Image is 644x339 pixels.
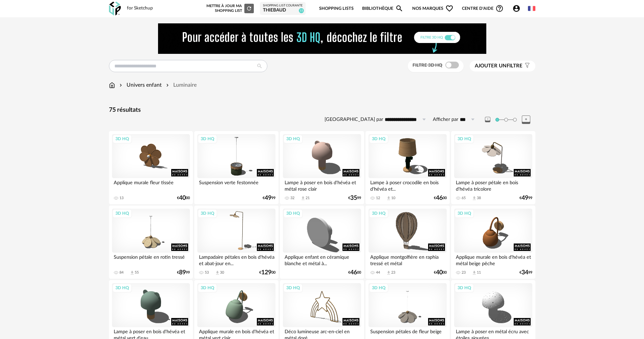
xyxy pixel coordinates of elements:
span: Help Circle Outline icon [495,4,504,13]
div: for Sketchup [127,5,153,12]
img: svg+xml;base64,PHN2ZyB3aWR0aD0iMTYiIGhlaWdodD0iMTciIHZpZXdCb3g9IjAgMCAxNiAxNyIgZmlsbD0ibm9uZSIgeG... [109,81,115,89]
a: 3D HQ Lampadaire pétales en bois d'hévéa et abat-jour en... 53 Download icon 30 €12900 [194,206,278,279]
span: 129 [261,270,271,275]
button: Ajouter unfiltre Filter icon [470,61,535,71]
span: Heart Outline icon [445,4,453,13]
div: 3D HQ [112,283,132,292]
div: 13 [119,196,124,200]
div: 32 [290,196,294,200]
div: 44 [376,270,380,275]
span: Download icon [472,196,477,201]
div: 3D HQ [454,283,474,292]
div: 3D HQ [283,134,303,143]
div: 38 [477,196,481,200]
a: 3D HQ Applique enfant en céramique blanche et métal à... €4600 [280,206,364,279]
span: 49 [521,196,528,200]
div: Suspension pétale en rotin tressé [112,253,190,266]
div: € 99 [519,270,532,275]
div: 3D HQ [283,283,303,292]
span: Magnify icon [395,4,403,13]
div: € 99 [519,196,532,200]
span: Account Circle icon [512,4,524,13]
div: 53 [205,270,209,275]
div: Applique murale en bois d'hévéa et métal beige pêche [454,253,532,266]
div: 3D HQ [112,209,132,218]
div: 3D HQ [369,209,388,218]
div: € 99 [177,270,190,275]
span: 46 [436,196,443,200]
img: svg+xml;base64,PHN2ZyB3aWR0aD0iMTYiIGhlaWdodD0iMTYiIHZpZXdCb3g9IjAgMCAxNiAxNiIgZmlsbD0ibm9uZSIgeG... [118,81,124,89]
span: Download icon [301,196,306,201]
a: BibliothèqueMagnify icon [362,1,403,17]
div: 23 [391,270,395,275]
span: filtre [475,63,523,69]
div: Lampadaire pétales en bois d'hévéa et abat-jour en... [197,253,275,266]
div: Applique murale fleur tissée [112,178,190,192]
img: fr [528,5,535,12]
div: 3D HQ [369,283,388,292]
div: Applique montgolfière en raphia tressé et métal [369,253,446,266]
div: Lampe à poser pétale en bois d'hévéa tricolore [454,178,532,192]
span: Download icon [130,270,135,275]
span: 15 [299,8,304,13]
span: Download icon [215,270,220,275]
span: Filter icon [523,63,530,69]
a: Shopping List courante THIEBAUD 15 [263,4,303,14]
label: [GEOGRAPHIC_DATA] par [325,116,383,123]
span: 35 [350,196,357,200]
div: 3D HQ [198,134,217,143]
div: € 99 [348,196,361,200]
div: 21 [306,196,310,200]
span: Refresh icon [246,6,252,10]
div: € 00 [434,196,447,200]
div: 3D HQ [198,209,217,218]
label: Afficher par [433,116,458,123]
span: Centre d'aideHelp Circle Outline icon [462,4,504,13]
div: Suspension verte festonnée [197,178,275,192]
span: Filtre 3D HQ [413,63,442,68]
div: 3D HQ [112,134,132,143]
div: 65 [462,196,466,200]
div: 12 [376,196,380,200]
span: 40 [436,270,443,275]
span: Download icon [386,270,391,275]
div: 55 [135,270,139,275]
div: Lampe à poser crocodile en bois d'hévéa et... [369,178,446,192]
span: 40 [179,196,186,200]
a: 3D HQ Applique murale en bois d'hévéa et métal beige pêche 23 Download icon 11 €3499 [451,206,535,279]
img: OXP [109,2,121,16]
span: 49 [265,196,271,200]
div: 3D HQ [454,134,474,143]
a: 3D HQ Lampe à poser crocodile en bois d'hévéa et... 12 Download icon 10 €4600 [365,131,449,204]
a: 3D HQ Suspension pétale en rotin tressé 84 Download icon 55 €8999 [109,206,193,279]
div: € 00 [348,270,361,275]
div: 84 [119,270,124,275]
span: Nos marques [412,1,453,17]
div: 3D HQ [454,209,474,218]
div: Lampe à poser en bois d'hévéa et métal rose clair [283,178,361,192]
div: € 00 [177,196,190,200]
div: 3D HQ [369,134,388,143]
div: € 99 [263,196,275,200]
div: 3D HQ [198,283,217,292]
a: 3D HQ Applique murale fleur tissée 13 €4000 [109,131,193,204]
div: 23 [462,270,466,275]
span: Account Circle icon [512,4,520,13]
div: Mettre à jour ma Shopping List [205,4,254,13]
div: 10 [391,196,395,200]
span: Download icon [386,196,391,201]
div: € 00 [259,270,275,275]
a: 3D HQ Lampe à poser pétale en bois d'hévéa tricolore 65 Download icon 38 €4999 [451,131,535,204]
div: 3D HQ [283,209,303,218]
a: Shopping Lists [319,1,354,17]
span: 89 [179,270,186,275]
a: 3D HQ Applique montgolfière en raphia tressé et métal 44 Download icon 23 €4000 [365,206,449,279]
div: 30 [220,270,224,275]
div: 11 [477,270,481,275]
div: THIEBAUD [263,7,303,14]
div: Shopping List courante [263,4,303,8]
span: 34 [521,270,528,275]
div: Univers enfant [118,81,162,89]
span: Download icon [472,270,477,275]
div: € 00 [434,270,447,275]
